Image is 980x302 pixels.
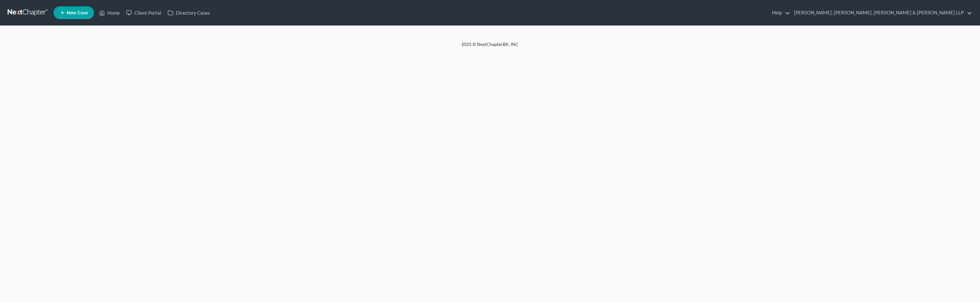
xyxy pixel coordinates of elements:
a: [PERSON_NAME], [PERSON_NAME], [PERSON_NAME] & [PERSON_NAME] LLP [791,7,972,18]
div: 2025 © NextChapterBK, INC [308,41,672,53]
a: Directory Cases [164,7,213,18]
a: Home [96,7,123,18]
new-legal-case-button: New Case [54,6,94,19]
a: Help [769,7,790,18]
a: Client Portal [123,7,164,18]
